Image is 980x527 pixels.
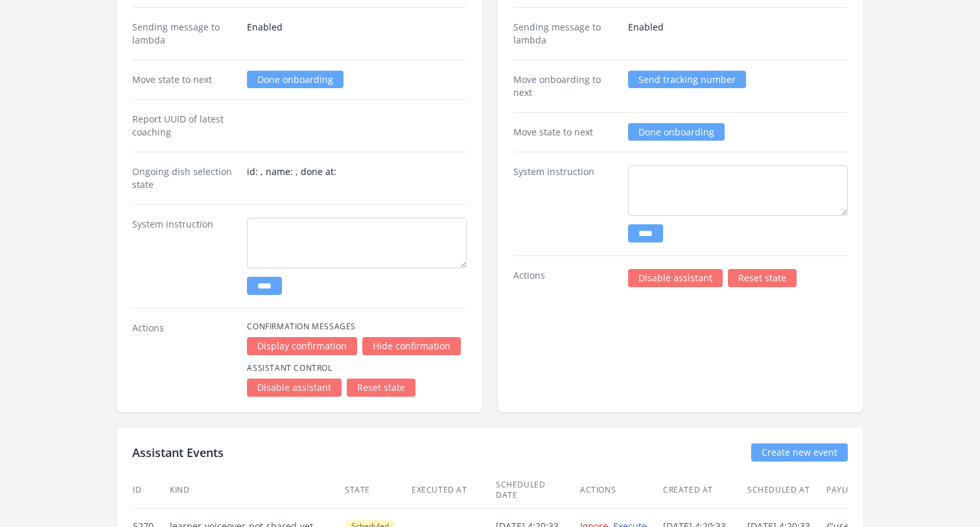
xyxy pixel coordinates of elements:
[747,472,826,509] th: Scheduled at
[628,269,723,287] a: Disable assistant
[362,337,461,355] a: Hide confirmation
[662,472,747,509] th: Created at
[495,472,579,509] th: Scheduled date
[132,165,237,191] dt: Ongoing dish selection state
[247,363,467,373] h4: Assistant Control
[728,269,797,287] a: Reset state
[132,472,169,509] th: ID
[344,472,411,509] th: State
[579,472,662,509] th: Actions
[132,443,224,462] h2: Assistant Events
[132,322,237,397] dt: Actions
[132,73,237,86] dt: Move state to next
[751,443,848,462] a: Create new event
[132,21,237,47] dt: Sending message to lambda
[411,472,495,509] th: Executed at
[513,126,618,139] dt: Move state to next
[169,472,344,509] th: Kind
[247,71,344,88] a: Done onboarding
[513,165,618,242] dt: System instruction
[513,269,618,287] dt: Actions
[132,218,237,295] dt: System instruction
[247,322,467,332] h4: Confirmation Messages
[513,21,618,47] dt: Sending message to lambda
[628,21,848,47] dd: Enabled
[247,165,467,191] dd: id: , name: , done at:
[247,21,467,47] dd: Enabled
[132,113,237,139] dt: Report UUID of latest coaching
[628,123,725,141] a: Done onboarding
[247,337,357,355] a: Display confirmation
[347,379,415,397] a: Reset state
[628,71,746,88] a: Send tracking number
[513,73,618,99] dt: Move onboarding to next
[247,379,342,397] a: Disable assistant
